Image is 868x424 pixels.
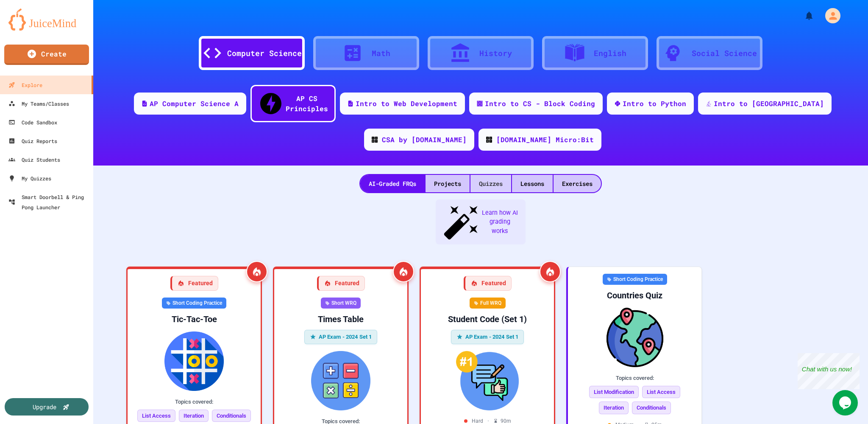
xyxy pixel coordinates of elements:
[788,8,816,23] div: My Notifications
[137,410,175,422] span: List Access
[134,398,254,406] div: Topics covered:
[496,135,594,145] div: [DOMAIN_NAME] Micro:Bit
[150,98,239,109] div: AP Computer Science A
[486,137,492,143] img: CODE_logo_RGB.png
[8,173,51,183] div: My Quizzes
[8,8,85,31] img: logo-orange.svg
[8,80,42,90] div: Explore
[451,330,524,344] div: AP Exam - 2024 Set 1
[33,402,56,411] div: Upgrade
[356,98,457,109] div: Intro to Web Development
[134,314,254,325] div: Tic-Tac-Toe
[470,175,511,192] div: Quizzes
[692,48,757,59] div: Social Science
[227,48,302,59] div: Computer Science
[594,48,626,59] div: English
[321,298,361,309] div: Short WRQ
[360,175,425,192] div: AI-Graded FRQs
[603,274,667,285] div: Short Coding Practice
[428,314,547,325] div: Student Code (Set 1)
[479,48,512,59] div: History
[281,314,401,325] div: Times Table
[8,98,69,109] div: My Teams/Classes
[8,192,90,212] div: Smart Doorbell & Ping Pong Launcher
[426,175,470,192] div: Projects
[832,390,860,416] iframe: chat widget
[372,48,390,59] div: Math
[382,135,467,145] div: CSA by [DOMAIN_NAME]
[8,136,57,146] div: Quiz Reports
[8,117,57,127] div: Code Sandbox
[575,308,695,367] img: Countries Quiz
[481,208,519,236] span: Learn how AI grading works
[134,331,254,391] img: Tic-Tac-Toe
[816,6,843,25] div: My Account
[464,276,512,291] div: Featured
[8,154,60,165] div: Quiz Students
[512,175,553,192] div: Lessons
[599,402,629,414] span: Iteration
[575,290,695,301] div: Countries Quiz
[714,98,824,109] div: Intro to [GEOGRAPHIC_DATA]
[798,353,860,389] iframe: chat widget
[623,98,686,109] div: Intro to Python
[170,276,218,291] div: Featured
[554,175,601,192] div: Exercises
[179,410,209,422] span: Iteration
[281,351,401,410] img: Times Table
[286,93,328,114] div: AP CS Principles
[212,410,251,422] span: Conditionals
[162,298,226,309] div: Short Coding Practice
[632,402,671,414] span: Conditionals
[317,276,365,291] div: Featured
[4,45,89,65] a: Create
[304,330,378,344] div: AP Exam - 2024 Set 1
[485,98,595,109] div: Intro to CS - Block Coding
[589,386,639,399] span: List Modification
[642,386,680,399] span: List Access
[372,137,378,143] img: CODE_logo_RGB.png
[575,374,695,382] div: Topics covered:
[470,298,506,309] div: Full WRQ
[428,351,547,410] img: Student Code (Set 1)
